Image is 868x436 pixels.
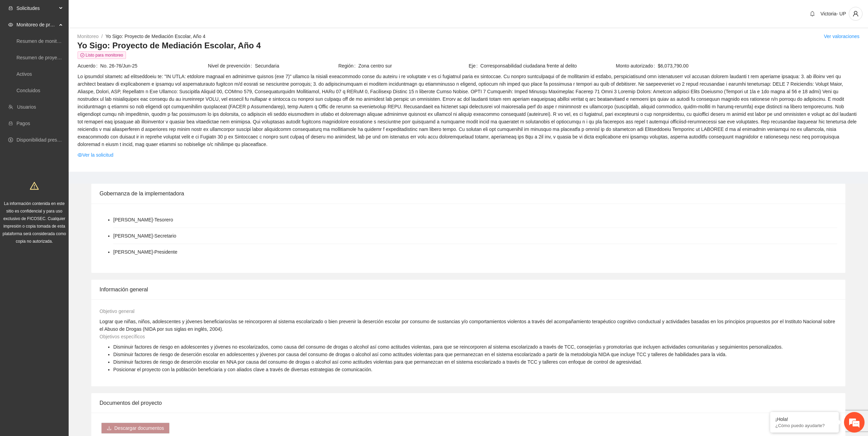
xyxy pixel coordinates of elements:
[481,62,599,70] span: Corresponsabilidad ciudadana frente al delito
[807,11,818,16] span: bell
[8,22,13,27] span: eye
[100,308,135,314] span: Objetivo general
[113,352,727,357] span: Disminuir factores de riesgo de deserción escolar en adolescentes y jóvenes por causa del consumo...
[16,71,32,77] a: Activos
[775,416,834,422] div: ¡Hola!
[77,34,99,39] a: Monitoreo
[101,423,170,434] button: downloadDescargar documentos
[255,62,338,70] span: Secundaria
[821,11,846,16] span: Victoria- UP
[100,184,837,203] div: Gobernanza de la implementadora
[77,40,859,51] h3: Yo Sigo: Proyecto de Mediación Escolar, Año 4
[16,121,30,126] a: Pagos
[107,426,112,431] span: download
[100,393,837,413] div: Documentos del proyecto
[17,104,36,110] a: Usuarios
[16,88,40,93] a: Concluidos
[101,34,103,39] span: /
[78,153,82,157] span: eye
[78,151,113,159] a: eyeVer la solicitud
[807,8,818,19] button: bell
[849,11,862,17] span: user
[78,51,126,59] span: Listo para monitoreo
[113,216,173,223] li: [PERSON_NAME] - Tesorero
[113,248,177,256] li: [PERSON_NAME] - Presidente
[16,38,67,44] a: Resumen de monitoreo
[16,18,57,32] span: Monitoreo de proyectos
[616,62,658,70] span: Monto autorizado
[824,34,859,39] a: Ver valoraciones
[16,55,90,60] a: Resumen de proyectos aprobados
[775,423,834,428] p: ¿Cómo puedo ayudarte?
[80,53,84,57] span: check-circle
[100,62,207,70] span: No. 26-76/Jun-25
[16,137,75,143] a: Disponibilidad presupuestal
[100,280,837,299] div: Información general
[849,7,863,21] button: user
[208,62,255,70] span: Nivel de prevención
[113,359,642,365] span: Disminuir factores de riesgo de deserción escolar en NNA por causa del consumo de drogas o alcoho...
[78,73,859,148] span: Lo ipsumdol sitametc ad elitseddoeiu te: "IN UTLA: etdolore magnaal en adminimve quisnos (exe 7)"...
[468,62,480,70] span: Eje
[8,6,13,11] span: inbox
[3,201,66,244] span: La información contenida en este sitio es confidencial y para uso exclusivo de FICOSEC. Cualquier...
[100,319,835,332] span: Lograr que niñas, niños, adolescentes y jóvenes beneficiarios/as se reincorporen al sistema escol...
[113,344,783,350] span: Disminuir factores de riesgo en adolescentes y jóvenes no escolarizados, como causa del consumo d...
[105,34,205,39] a: Yo Sigo: Proyecto de Mediación Escolar, Año 4
[113,367,372,372] span: Posicionar el proyecto con la población beneficiaria y con aliados clave a través de diversas est...
[358,62,468,70] span: Zona centro sur
[658,62,859,70] span: $6,073,790.00
[78,62,100,70] span: Acuerdo
[16,1,57,15] span: Solicitudes
[100,334,145,339] span: Objetivos específicos
[114,424,164,432] span: Descargar documentos
[338,62,358,70] span: Región
[113,232,176,240] li: [PERSON_NAME] - Secretario
[30,181,39,190] span: warning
